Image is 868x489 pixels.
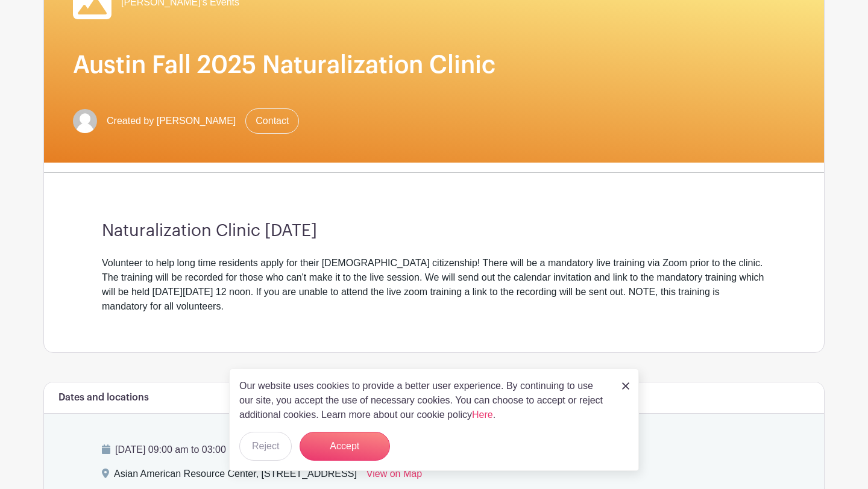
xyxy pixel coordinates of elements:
[107,114,236,128] span: Created by [PERSON_NAME]
[239,432,292,461] button: Reject
[102,443,766,457] p: [DATE] 09:00 am to 03:00 pm
[472,410,493,420] a: Here
[58,392,149,403] h6: Dates and locations
[114,467,357,486] div: Asian American Resource Center, [STREET_ADDRESS]
[622,382,629,390] img: close_button-5f87c8562297e5c2d7936805f587ecaba9071eb48480494691a3f1689db116b3.svg
[245,108,299,134] a: Contact
[239,379,609,422] p: Our website uses cookies to provide a better user experience. By continuing to use our site, you ...
[102,256,766,314] div: Volunteer to help long time residents apply for their [DEMOGRAPHIC_DATA] citizenship! There will ...
[73,109,97,133] img: default-ce2991bfa6775e67f084385cd625a349d9dcbb7a52a09fb2fda1e96e2d18dcdb.png
[300,432,390,461] button: Accept
[73,51,795,79] h1: Austin Fall 2025 Naturalization Clinic
[102,221,766,241] h3: Naturalization Clinic [DATE]
[366,467,422,486] a: View on Map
